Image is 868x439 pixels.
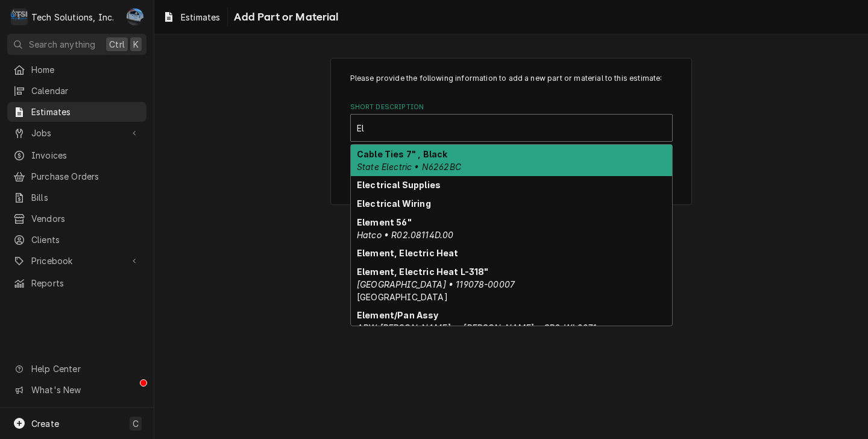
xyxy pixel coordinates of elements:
em: [GEOGRAPHIC_DATA] • 119078-00007 [357,279,515,289]
span: Clients [31,233,140,246]
a: Invoices [7,145,146,165]
span: [GEOGRAPHIC_DATA] [357,292,448,302]
a: Go to Jobs [7,123,146,143]
a: Estimates [7,102,146,122]
em: Hatco • R02.08114D.00 [357,230,453,240]
span: Bills [31,191,140,204]
strong: Cable Ties 7" , Black [357,149,447,159]
a: Calendar [7,81,146,101]
div: Line Item Create/Update [330,58,692,205]
a: Go to Help Center [7,359,146,379]
a: Go to What's New [7,380,146,400]
strong: Element, Electric Heat [357,248,459,258]
span: Reports [31,277,140,289]
a: Go to Pricebook [7,251,146,271]
span: Search anything [29,38,95,51]
span: Vendors [31,212,140,225]
span: Calendar [31,84,140,97]
a: Purchase Orders [7,166,146,186]
div: Joe Paschal's Avatar [127,8,143,25]
span: Jobs [31,127,122,139]
a: Home [7,60,146,80]
span: What's New [31,384,139,396]
a: Vendors [7,209,146,229]
strong: Element 56" [357,217,412,227]
span: Pricebook [31,254,122,267]
div: Line Item Create/Update Form [350,73,673,142]
span: Ctrl [109,38,125,51]
div: T [11,8,28,25]
div: Tech Solutions, Inc. [31,11,114,24]
a: Bills [7,188,146,207]
span: K [133,38,139,51]
span: Estimates [181,11,220,24]
em: State Electric • N6262BC [357,162,461,172]
strong: Element, Electric Heat L-318" [357,267,489,277]
strong: Electrical Supplies [357,180,441,190]
a: Reports [7,273,146,293]
div: JP [127,8,143,25]
div: Tech Solutions, Inc.'s Avatar [11,8,28,25]
em: APW [PERSON_NAME] or [PERSON_NAME] • SP2-WL0071 [357,323,597,333]
span: Estimates [31,106,140,118]
div: Short Description [350,103,673,142]
span: Home [31,63,140,76]
span: Purchase Orders [31,170,140,183]
p: Please provide the following information to add a new part or material to this estimate: [350,73,673,84]
span: Create [31,418,59,429]
strong: Element/Pan Assy [357,310,439,320]
strong: Electrical Wiring [357,198,431,209]
a: Estimates [158,7,225,27]
a: Clients [7,230,146,250]
span: Add Part or Material [230,9,338,25]
span: Invoices [31,149,140,162]
span: C [133,417,139,430]
label: Short Description [350,103,673,112]
span: Help Center [31,362,139,375]
button: Search anythingCtrlK [7,34,146,55]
